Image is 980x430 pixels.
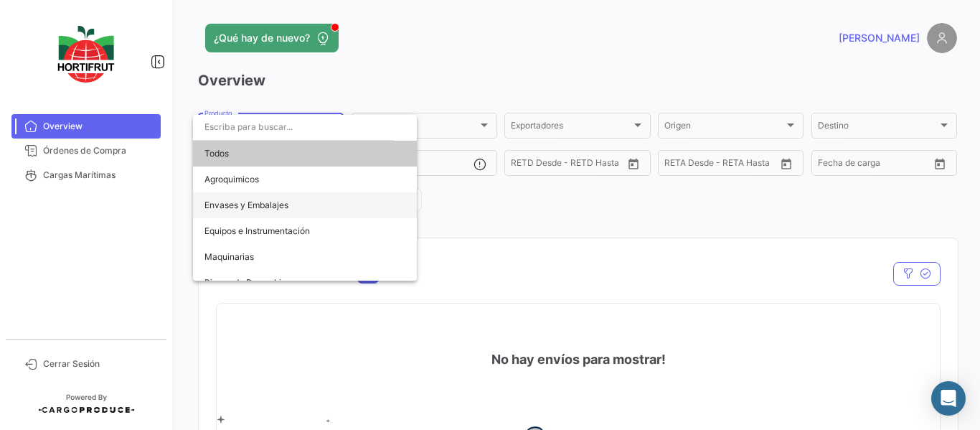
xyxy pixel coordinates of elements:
span: Piezas de Recambio [204,277,286,288]
div: Abrir Intercom Messenger [931,381,966,416]
span: Todos [204,141,405,167]
span: Envases y Embalajes [204,200,288,210]
span: Maquinarias [204,251,254,262]
input: dropdown search [193,114,394,140]
span: Agroquimicos [204,174,259,184]
span: Equipos e Instrumentación [204,225,310,236]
